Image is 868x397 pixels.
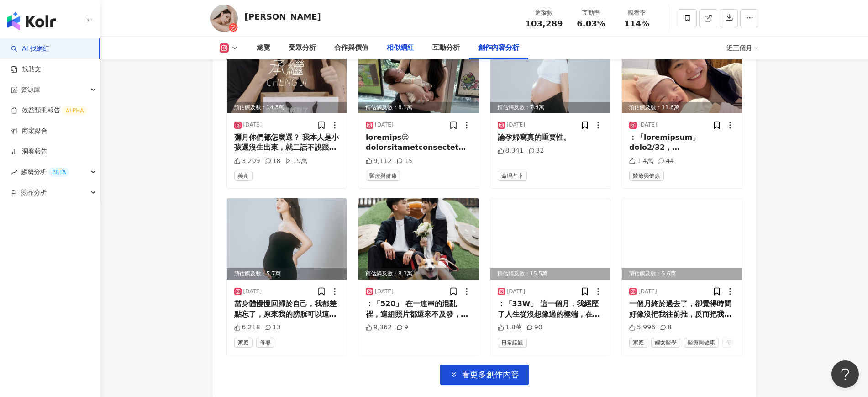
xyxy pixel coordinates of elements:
[366,132,471,153] div: loremips😌 dolorsitametconsecteturadi，elitseddoeiusmodtemporin，utlaboreetdol，magnaaliquaenima，mini...
[622,32,742,113] img: post-image
[658,157,674,166] div: 44
[265,323,281,332] div: 13
[234,299,340,319] div: 當身體慢慢回歸於自己，我都差點忘了，原來我的膀胱可以這麼大，原來一覺到天亮是這麼幸福，原來難耐的恥骨痛痊癒方式真的就是生完孩子，原來我的腳步可以這麼輕快，原來能舒服的坐下、躺著、彎腰、翻身，是這...
[366,171,400,181] span: 醫療與健康
[440,365,529,385] button: 看更多創作內容
[526,323,542,332] div: 90
[490,198,610,280] div: post-image預估觸及數：15.5萬
[48,168,69,177] div: BETA
[574,8,609,17] div: 互動率
[638,288,657,296] div: [DATE]
[622,268,742,280] div: 預估觸及數：5.6萬
[507,288,526,296] div: [DATE]
[21,79,40,100] span: 資源庫
[498,171,527,181] span: 命理占卜
[285,157,307,166] div: 19萬
[256,338,274,348] span: 母嬰
[651,338,680,348] span: 婦女醫學
[490,102,610,113] div: 預估觸及數：7.4萬
[227,102,347,113] div: 預估觸及數：14.3萬
[577,19,605,28] span: 6.03%
[366,299,471,319] div: ：「520」 在一連串的混亂裡，這組照片都還來不及發，就這樣從一家三口，悄悄的變成一家四口了。 儘管日子有些措手不及，卻在各個角落湧來好多好多的愛，也讓我們在這混亂中不那麼慌張。 願未來，在這個...
[11,44,49,53] a: searchAI 找網紅
[462,370,519,380] span: 看更多創作內容
[11,147,47,156] a: 洞察報告
[358,198,479,280] img: post-image
[622,32,742,113] div: post-image預估觸及數：11.6萬
[243,288,262,296] div: [DATE]
[498,146,524,155] div: 8,341
[234,171,253,181] span: 美食
[11,65,41,74] a: 找貼文
[526,19,563,28] span: 103,289
[387,42,414,53] div: 相似網紅
[227,32,347,113] div: post-image商業合作預估觸及數：14.3萬
[620,8,654,17] div: 觀看率
[7,12,56,30] img: logo
[375,121,394,129] div: [DATE]
[638,121,657,129] div: [DATE]
[622,198,742,280] div: post-image預估觸及數：5.6萬
[358,198,479,280] div: post-image預估觸及數：8.3萬
[11,169,17,175] span: rise
[11,106,87,115] a: 效益預測報告ALPHA
[358,102,479,113] div: 預估觸及數：8.1萬
[498,299,603,319] div: ：「33W」 這一個月，我經歷了人生從沒想像過的極端，在短短的幾週內，我失去了這世界上最愛的祢，緊接著又提前迎來了最愛的妳。 一邊是告別，一邊是迎接，一邊在學著放手，一邊在努力握緊，我的心，就這...
[243,121,262,129] div: [DATE]
[234,157,260,166] div: 3,209
[245,11,321,22] div: [PERSON_NAME]
[432,42,460,53] div: 互動分析
[234,338,253,348] span: 家庭
[490,32,610,113] div: post-image預估觸及數：7.4萬
[490,268,610,280] div: 預估觸及數：15.5萬
[507,121,526,129] div: [DATE]
[227,198,347,280] div: post-image預估觸及數：5.7萬
[660,323,672,332] div: 8
[227,198,347,280] img: post-image
[528,146,544,155] div: 32
[265,157,281,166] div: 18
[629,299,735,319] div: 一個月終於過去了，卻覺得時間好像沒把我往前推，反而把我推得更碎了些，四面八方湧來的煩心事、難受又得臥床安胎的孕晚期，翻著相簿、零碎的照片，稀薄的快樂因子好像一不小心就會整個人垮下來，啊～～～好想...
[629,338,647,348] span: 家庭
[498,132,603,143] div: 論孕婦寫真的重要性。
[257,42,270,53] div: 總覽
[227,32,347,113] img: post-image
[624,19,650,28] span: 114%
[227,268,347,280] div: 預估觸及數：5.7萬
[358,32,479,113] div: post-image預估觸及數：8.1萬
[629,171,664,181] span: 醫療與健康
[334,42,368,53] div: 合作與價值
[358,32,479,113] img: post-image
[11,127,47,136] a: 商案媒合
[210,5,238,32] img: KOL Avatar
[234,323,260,332] div: 6,218
[234,132,340,153] div: 彌月你們都怎麼選？ 我本人是小孩還沒生出來，就二話不說跟[PERSON_NAME]先生說：我要送承繼的18度C焦糖起司蛋糕！ 有質感又好吃，畢竟都要送禮了，肯定要挑個我心中零失誤、保證各大親友一...
[629,157,653,166] div: 1.4萬
[366,323,392,332] div: 9,362
[375,288,394,296] div: [DATE]
[526,8,563,17] div: 追蹤數
[358,268,479,280] div: 預估觸及數：8.3萬
[396,157,412,166] div: 15
[726,41,758,55] div: 近三個月
[629,132,735,153] div: ：「loremipsum」 dolo2/32，si1/54ametconsecteturadip。 eli，seDDOEiusm，temporincidi，3/30utlaboreet，dolo...
[498,323,522,332] div: 1.8萬
[21,162,69,182] span: 趨勢分析
[684,338,719,348] span: 醫療與健康
[498,338,527,348] span: 日常話題
[396,323,408,332] div: 9
[490,32,610,113] img: post-image
[490,198,610,280] img: post-image
[478,42,519,53] div: 創作內容分析
[831,360,859,388] iframe: Help Scout Beacon - Open
[722,338,741,348] span: 母嬰
[629,323,655,332] div: 5,996
[622,198,742,280] img: post-image
[289,42,316,53] div: 受眾分析
[622,102,742,113] div: 預估觸及數：11.6萬
[366,157,392,166] div: 9,112
[21,182,47,203] span: 競品分析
